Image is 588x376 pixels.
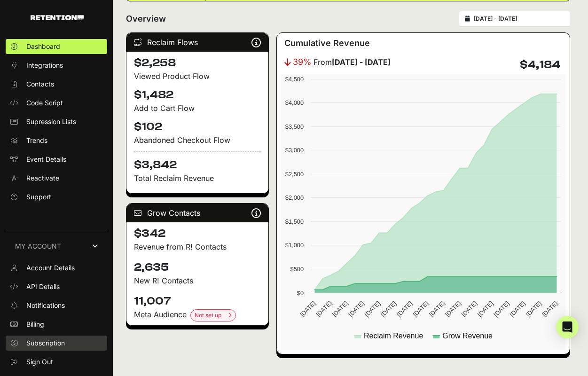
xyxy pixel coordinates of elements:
span: Dashboard [26,42,60,51]
a: Trends [6,133,107,148]
span: API Details [26,282,60,291]
text: [DATE] [315,300,333,318]
text: $1,000 [285,242,304,249]
span: Integrations [26,61,63,70]
text: [DATE] [476,300,494,318]
h4: $2,258 [134,55,261,70]
p: Total Reclaim Revenue [134,172,261,184]
span: Supression Lists [26,117,76,126]
h4: $102 [134,119,261,134]
h4: 2,635 [134,260,261,275]
span: Code Script [26,98,63,108]
text: [DATE] [460,300,478,318]
div: Reclaim Flows [126,33,268,52]
span: Notifications [26,301,65,310]
span: MY ACCOUNT [15,242,61,251]
a: Sign Out [6,354,107,369]
text: [DATE] [363,300,382,318]
text: [DATE] [541,300,559,318]
span: Subscription [26,338,65,348]
text: $500 [290,266,304,273]
div: Viewed Product Flow [134,70,261,82]
h4: $3,842 [134,151,261,172]
div: Grow Contacts [126,204,268,222]
text: $3,500 [285,123,304,130]
p: Revenue from R! Contacts [134,241,261,252]
span: 39% [293,55,312,69]
div: Add to Cart Flow [134,102,261,114]
span: Account Details [26,263,75,273]
a: Contacts [6,77,107,92]
text: $4,500 [285,76,304,83]
a: Support [6,189,107,204]
strong: [DATE] - [DATE] [332,57,391,67]
p: New R! Contacts [134,275,261,286]
text: [DATE] [396,300,414,318]
h3: Cumulative Revenue [284,37,370,50]
img: Retention.com [31,15,84,20]
text: [DATE] [493,300,511,318]
text: [DATE] [509,300,527,318]
span: Billing [26,320,44,329]
div: Abandoned Checkout Flow [134,134,261,146]
text: $1,500 [285,218,304,225]
span: Sign Out [26,357,53,367]
text: $3,000 [285,147,304,154]
text: [DATE] [525,300,543,318]
a: Account Details [6,260,107,275]
text: $4,000 [285,99,304,106]
text: [DATE] [412,300,430,318]
a: Event Details [6,152,107,167]
text: $2,000 [285,194,304,201]
text: Grow Revenue [443,332,493,340]
text: [DATE] [379,300,398,318]
text: [DATE] [347,300,366,318]
a: Subscription [6,336,107,351]
span: Trends [26,136,47,145]
h4: $4,184 [520,57,560,72]
a: Reactivate [6,171,107,186]
h4: 11,007 [134,294,261,309]
a: Dashboard [6,39,107,54]
div: Meta Audience [134,309,261,321]
span: Event Details [26,155,66,164]
h4: $1,482 [134,87,261,102]
text: $2,500 [285,171,304,178]
text: [DATE] [444,300,463,318]
a: MY ACCOUNT [6,232,107,260]
text: $0 [297,290,304,297]
a: Billing [6,317,107,332]
a: Supression Lists [6,114,107,129]
span: From [314,56,391,68]
a: Code Script [6,95,107,110]
text: [DATE] [299,300,317,318]
span: Contacts [26,79,54,89]
h4: $342 [134,226,261,241]
text: [DATE] [428,300,446,318]
a: Notifications [6,298,107,313]
div: Open Intercom Messenger [556,316,579,338]
a: API Details [6,279,107,294]
text: Reclaim Revenue [364,332,423,340]
a: Integrations [6,58,107,73]
h2: Overview [126,12,166,25]
span: Support [26,192,51,202]
span: Reactivate [26,173,59,183]
text: [DATE] [331,300,349,318]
